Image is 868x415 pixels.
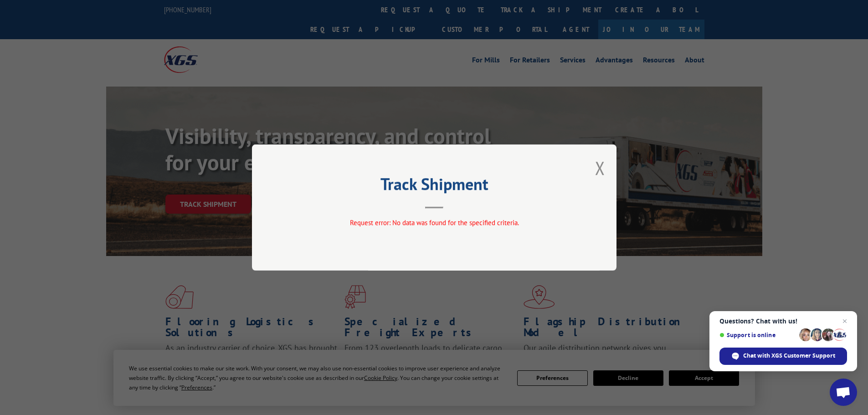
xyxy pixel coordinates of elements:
span: Chat with XGS Customer Support [743,352,835,360]
div: Open chat [830,379,857,406]
button: Close modal [595,156,605,180]
span: Request error: No data was found for the specified criteria. [349,218,519,227]
span: Questions? Chat with us! [719,318,847,325]
span: Close chat [839,316,850,327]
div: Chat with XGS Customer Support [719,348,847,365]
h2: Track Shipment [298,178,571,195]
span: Support is online [719,332,796,338]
